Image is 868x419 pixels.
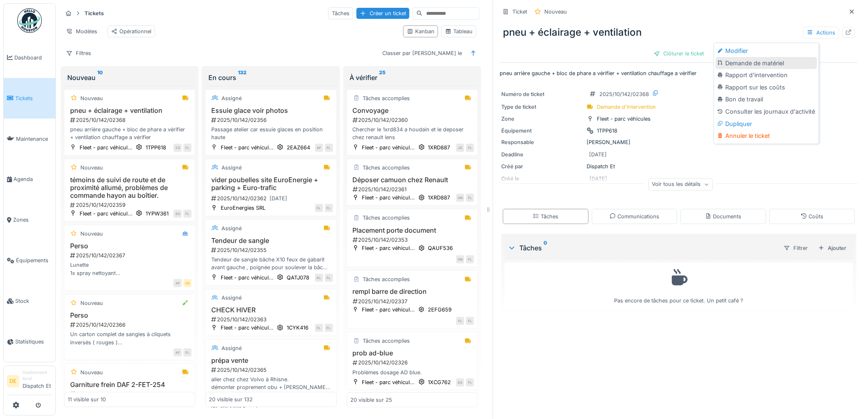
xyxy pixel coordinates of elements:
div: Voir tous les détails [649,179,713,190]
div: JD [456,144,464,152]
div: [DATE] [589,151,607,158]
div: Pas encore de tâches pour ce ticket. Un petit café ? [510,266,848,305]
div: Demande d'intervention [597,103,656,111]
div: 2025/10/142/02367 [69,252,192,259]
h3: prob ad-blue [350,349,474,357]
div: Tâches accomplies [363,94,410,102]
div: Tâches [508,243,777,253]
div: Tableau [445,27,473,35]
div: FL [183,144,192,152]
h3: CHECK HIVER [209,306,333,314]
div: 2025/10/142/02368 [599,90,649,98]
div: Tâches accomplies [363,275,410,283]
div: Responsable [501,138,583,146]
li: DE [7,375,19,387]
div: Communications [610,213,660,220]
div: AF [174,348,182,357]
div: Tâches [533,213,559,220]
div: CS [174,144,182,152]
div: FL [183,210,192,218]
div: Fleet - parc véhicul... [80,144,132,151]
div: FL [466,144,474,152]
div: Documents [705,213,742,220]
div: FL [466,317,474,325]
div: Actions [803,27,839,39]
div: Filtrer [780,242,812,254]
sup: 132 [238,73,247,82]
div: Créé par [501,163,583,170]
div: [PERSON_NAME] [501,138,857,146]
div: 2025/10/142/02360 [352,116,474,124]
div: Nouveau [80,369,103,376]
div: 2025/10/142/02348 [69,390,192,398]
h3: vider poubelles site EuroEnergie + parking + Euro-trafic [209,176,333,192]
div: AF [174,279,182,287]
div: EG [456,378,464,387]
span: Dashboard [14,54,52,62]
div: 1YPW361 [146,210,169,218]
h3: témoins de suivi de route et de proximité allumé, problèmes de commande hayon au boîtier. [68,176,192,200]
div: FL [183,348,192,357]
div: EG [174,210,182,218]
div: Nouveau [67,73,192,82]
div: 2025/10/142/02326 [352,359,474,366]
div: KL [315,274,323,282]
div: Opérationnel [111,27,151,35]
div: aller chez chez Volvo à Rhisne. démonter proprement obu + [PERSON_NAME] + vider cabine, coffre et... [209,375,333,391]
div: 2025/10/142/02359 [69,201,192,209]
div: FL [456,317,464,325]
h3: pneu + éclairage + ventilation [68,107,192,114]
div: 2EFG659 [428,306,452,314]
div: Type de ticket [501,103,583,111]
div: EuroEnergies SRL [221,204,265,212]
div: Nouveau [80,164,103,172]
span: Maintenance [16,135,52,143]
div: Rapport sur les coûts [716,81,817,94]
div: Modèles [62,25,101,37]
sup: 10 [97,73,103,82]
div: Assigné [222,164,242,172]
div: Dupliquer [716,118,817,130]
div: FL [315,204,323,212]
div: AF [315,144,323,152]
div: Nouveau [544,8,567,16]
div: 2025/10/142/02355 [210,246,333,254]
div: Créer un ticket [356,8,409,19]
div: 20 visible sur 25 [350,396,392,403]
div: 1XCG762 [428,378,451,386]
span: Équipements [16,256,52,264]
div: Assigné [222,224,242,232]
div: Fleet - parc véhicul... [362,378,415,386]
h3: Convoyage [350,107,474,114]
strong: Tickets [81,9,107,17]
h3: Essuie glace voir photos [209,107,333,114]
div: Dispatch Et [501,163,857,170]
div: Classer par [PERSON_NAME] le [379,47,466,59]
div: 2025/10/142/02356 [210,116,333,124]
div: QAUF536 [428,244,453,252]
h3: Perso [68,242,192,250]
div: Ajouter [815,243,850,254]
div: Fleet - parc véhicules [597,115,651,123]
h3: Tendeur de sangle [209,237,333,245]
div: Tendeur de sangle bâche X10 feux de gabarit avant gauche , poignée pour soulever la bâche arrière... [209,256,333,271]
div: Filtres [62,47,95,59]
div: QATJ078 [287,274,309,282]
div: ON [456,255,464,263]
sup: 0 [544,243,547,253]
div: Un carton complet de sangles à cliquets inversés ( rouges ) Un panneau strié rouge et blanc avec ... [68,330,192,346]
div: Assigné [222,94,242,102]
sup: 25 [379,73,386,82]
span: Stock [15,297,52,305]
h3: Perso [68,311,192,319]
div: 2025/10/142/02363 [210,316,333,323]
span: Tickets [15,94,52,102]
div: Chercher le 1xrd834 a houdain et le deposer chez renault lens [350,126,474,141]
div: 1TPP618 [597,127,617,135]
h3: Déposer camuon chez Renault [350,176,474,184]
div: Assigné [222,344,242,352]
div: FL [315,324,323,332]
div: pneu arrière gauche + bloc de phare a vérifier + ventilation chauffage a vérifier [68,126,192,141]
div: FL [325,324,333,332]
div: 11 visible sur 10 [68,396,106,403]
